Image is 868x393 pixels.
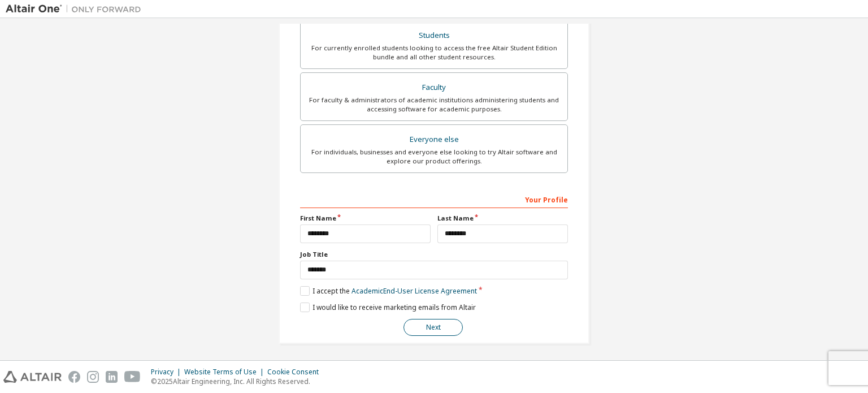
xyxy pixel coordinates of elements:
[300,190,568,208] div: Your Profile
[106,371,118,383] img: linkedin.svg
[300,303,476,312] label: I would like to receive marketing emails from Altair
[307,28,561,44] div: Students
[403,319,463,336] button: Next
[437,214,568,223] label: Last Name
[307,96,561,114] div: For faculty & administrators of academic institutions administering students and accessing softwa...
[124,371,141,383] img: youtube.svg
[351,286,477,296] a: Academic End-User License Agreement
[151,368,184,377] div: Privacy
[6,3,147,15] img: Altair One
[267,368,325,377] div: Cookie Consent
[307,44,561,62] div: For currently enrolled students looking to access the free Altair Student Edition bundle and all ...
[87,371,99,383] img: instagram.svg
[307,132,561,148] div: Everyone else
[184,368,267,377] div: Website Terms of Use
[307,148,561,166] div: For individuals, businesses and everyone else looking to try Altair software and explore our prod...
[300,214,431,223] label: First Name
[307,80,561,96] div: Faculty
[151,377,325,386] p: © 2025 Altair Engineering, Inc. All Rights Reserved.
[300,250,568,259] label: Job Title
[3,371,62,383] img: altair_logo.svg
[68,371,80,383] img: facebook.svg
[300,286,477,296] label: I accept the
